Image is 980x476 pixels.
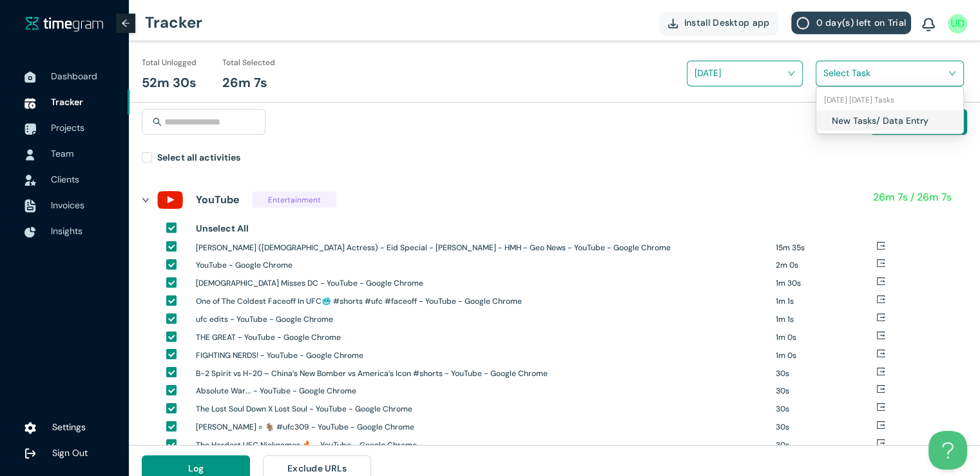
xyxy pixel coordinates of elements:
[26,16,103,32] img: timegram
[876,331,885,340] span: export
[196,439,766,451] h1: The Hardest UFC Nicknames 🔥 - YouTube - Google Chrome
[196,192,240,208] h1: YouTube
[52,447,88,459] span: Sign Out
[776,421,876,433] h1: 30s
[24,149,36,161] img: UserIcon
[196,350,766,362] h1: FIGHTING NERDS! - YouTube - Google Chrome
[145,3,202,42] h1: Tracker
[51,70,97,82] span: Dashboard
[873,189,952,205] h1: 26m 7s / 26m 7s
[876,277,885,286] span: export
[51,96,83,108] span: Tracker
[876,313,885,322] span: export
[196,421,766,433] h1: [PERSON_NAME] = 🐐 #ufc309 - YouTube - Google Chrome
[876,439,885,448] span: export
[24,448,36,459] img: logOut.ca60ddd252d7bab9102ea2608abe0238.svg
[196,295,766,308] h1: One of The Coldest Faceoff In UFC🥶 #shorts #ufc #faceoff - YouTube - Google Chrome
[51,122,84,134] span: Projects
[659,12,779,34] button: Install Desktop app
[196,242,766,254] h1: [PERSON_NAME] ([DEMOGRAPHIC_DATA] Actress) - Eid Special - [PERSON_NAME] - HMH - Geo News - YouTu...
[876,402,885,412] span: export
[876,295,885,304] span: export
[922,18,935,32] img: BellIcon
[776,439,876,451] h1: 30s
[928,431,967,470] iframe: Toggle Customer Support
[24,422,36,435] img: settings.78e04af822cf15d41b38c81147b09f22.svg
[188,461,204,475] span: Log
[791,12,911,34] button: 0 day(s) left on Trial
[876,259,885,268] span: export
[876,367,885,376] span: export
[776,259,876,272] h1: 2m 0s
[876,349,885,358] span: export
[196,385,766,397] h1: Absolute War... - YouTube - Google Chrome
[776,368,876,380] h1: 30s
[876,421,885,430] span: export
[142,57,197,69] h1: Total Unlogged
[196,277,766,290] h1: [DEMOGRAPHIC_DATA] Misses DC - YouTube - Google Chrome
[816,15,906,30] span: 0 day(s) left on Trial
[816,90,963,110] div: 21-08-2025 thursday Tasks
[196,368,766,380] h1: B-2 Spirit vs H-20 – China’s New Bomber vs America’s Icon #shorts - YouTube - Google Chrome
[24,175,36,186] img: InvoiceIcon
[222,57,275,69] h1: Total Selected
[121,19,130,28] span: arrow-left
[876,241,885,250] span: export
[776,277,876,290] h1: 1m 30s
[776,242,876,254] h1: 15m 35s
[776,403,876,415] h1: 30s
[24,97,36,109] img: TimeTrackerIcon
[24,123,36,135] img: ProjectIcon
[948,14,967,34] img: UserIcon
[684,15,770,30] span: Install Desktop app
[196,313,766,326] h1: ufc edits - YouTube - Google Chrome
[51,199,84,211] span: Invoices
[52,421,86,433] span: Settings
[157,150,240,164] h1: Select all activities
[24,226,36,238] img: InsightsIcon
[26,15,103,32] a: timegram
[222,73,267,93] h1: 26m 7s
[776,385,876,397] h1: 30s
[196,332,766,344] h1: THE GREAT - YouTube - Google Chrome
[776,313,876,326] h1: 1m 1s
[24,199,36,213] img: InvoiceIcon
[776,332,876,344] h1: 1m 0s
[253,192,336,208] span: Entertainment
[142,73,197,93] h1: 52m 30s
[51,174,79,185] span: Clients
[196,403,766,415] h1: The Lost Soul Down X Lost Soul - YouTube - Google Chrome
[668,19,678,28] img: DownloadApp
[776,350,876,362] h1: 1m 0s
[51,148,73,159] span: Team
[51,225,82,237] span: Insights
[142,196,149,204] span: right
[776,295,876,308] h1: 1m 1s
[157,187,183,213] img: assets%2Ficons%2Fyoutube_updated.png
[196,221,249,235] h1: Unselect All
[876,384,885,393] span: export
[287,461,347,475] span: Exclude URLs
[153,117,162,126] span: search
[196,259,766,272] h1: YouTube - Google Chrome
[24,72,36,83] img: DashboardIcon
